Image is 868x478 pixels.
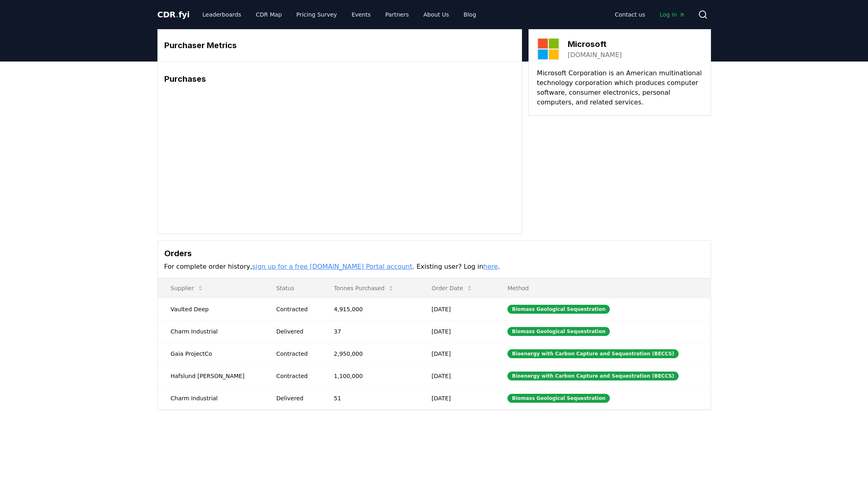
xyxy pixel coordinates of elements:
td: Hafslund [PERSON_NAME] [158,365,263,387]
div: Bioenergy with Carbon Capture and Sequestration (BECCS) [507,372,679,380]
button: Order Date [425,280,480,296]
td: 51 [321,387,419,409]
td: 1,100,000 [321,365,419,387]
div: Delivered [276,327,314,336]
button: Tonnes Purchased [327,280,401,296]
td: [DATE] [419,342,495,365]
p: Microsoft Corporation is an American multinational technology corporation which produces computer... [537,68,702,107]
td: Charm Industrial [158,387,263,409]
a: [DOMAIN_NAME] [568,50,622,60]
button: Supplier [164,280,210,296]
td: [DATE] [419,365,495,387]
p: Status [270,284,314,292]
td: Gaia ProjectCo [158,342,263,365]
div: Contracted [276,372,314,380]
img: Microsoft-logo [537,38,560,60]
a: Log in [653,7,691,22]
span: Log in [660,11,685,19]
a: Partners [379,7,415,22]
div: Contracted [276,305,314,313]
h3: Purchaser Metrics [164,39,515,51]
h3: Microsoft [568,38,622,50]
nav: Main [608,7,691,22]
td: 2,950,000 [321,342,419,365]
nav: Main [196,7,482,22]
div: Biomass Geological Sequestration [507,305,610,314]
div: Bioenergy with Carbon Capture and Sequestration (BECCS) [507,349,679,358]
p: For complete order history, . Existing user? Log in . [164,262,704,272]
a: Blog [457,7,483,22]
div: Delivered [276,394,314,402]
td: Vaulted Deep [158,298,263,320]
div: Biomass Geological Sequestration [507,327,610,336]
h3: Purchases [164,73,515,85]
a: About Us [417,7,455,22]
a: here [483,263,498,270]
a: sign up for a free [DOMAIN_NAME] Portal account [252,263,412,270]
a: Events [345,7,377,22]
a: CDR Map [249,7,288,22]
td: [DATE] [419,320,495,342]
a: CDR.fyi [157,9,190,20]
span: . [176,10,178,19]
td: 37 [321,320,419,342]
a: Contact us [608,7,652,22]
a: Pricing Survey [290,7,343,22]
div: Biomass Geological Sequestration [507,394,610,403]
td: 4,915,000 [321,298,419,320]
span: CDR fyi [157,10,190,19]
td: [DATE] [419,387,495,409]
h3: Orders [164,247,704,259]
a: Leaderboards [196,7,248,22]
div: Contracted [276,350,314,358]
td: Charm Industrial [158,320,263,342]
td: [DATE] [419,298,495,320]
p: Method [501,284,704,292]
